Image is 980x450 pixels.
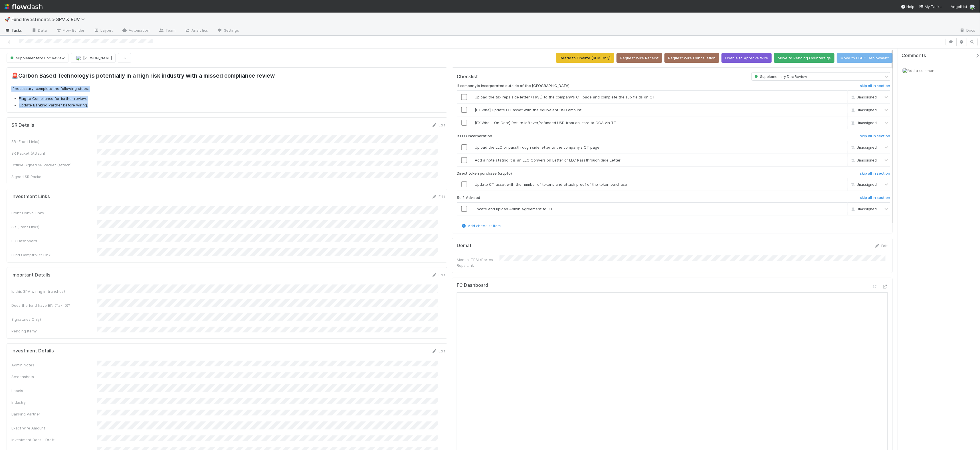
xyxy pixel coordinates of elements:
[11,194,50,199] h5: Investment Links
[457,282,488,288] h5: FC Dashboard
[860,195,890,200] h6: skip all in section
[11,348,54,354] h5: Investment Details
[475,120,616,125] span: [FX Wire + On Core] Return leftover/refunded USD from on-core to CCA via TT
[850,121,877,125] span: Unassigned
[753,74,807,79] span: Supplementary Doc Review
[11,288,97,294] div: Is this SPV wiring in tranches?
[11,425,97,431] div: Exact Wire Amount
[457,195,480,200] h6: Self-Advised
[908,68,939,73] span: Add a comment...
[11,174,97,179] div: Signed SR Packet
[955,26,980,35] a: Docs
[970,4,975,10] img: avatar_c6c9a18c-a1dc-4048-8eac-219674057138.png
[11,437,97,443] div: Investment Docs - Draft
[860,171,890,176] h6: skip all in section
[7,53,68,63] button: Supplementary Doc Review
[919,4,942,9] a: My Tasks
[457,257,500,268] div: Manual TRSL/Portco Reps Link
[11,224,97,230] div: SR (Front Links)
[457,74,478,80] h5: Checklist
[154,26,180,35] a: Team
[475,207,554,211] span: Locate and upload Admin Agreement to CT.
[11,252,97,258] div: Fund Comptroller Link
[11,272,50,278] h5: Important Details
[11,399,97,405] div: Industry
[11,328,97,334] div: Pending Item?
[457,171,512,176] h6: Direct token purchase (crypto)
[9,56,65,60] span: Supplementary Doc Review
[11,162,97,168] div: Offline Signed SR Packet (Attach)
[457,84,570,88] h6: If company is incorporated outside of the [GEOGRAPHIC_DATA]
[11,17,88,22] span: Fund Investments > SPV & RUV
[432,349,445,353] a: Edit
[19,102,442,108] li: Update Banking Partner before wiring.
[860,195,890,202] a: skip all in section
[11,72,442,81] h2: 🚨Carbon Based Technology is potentially in a high risk industry with a missed compliance review
[874,243,888,248] a: Edit
[432,123,445,127] a: Edit
[475,158,621,162] span: Add a note stating it is an LLC Conversion Letter or LLC Passthrough Side Letter
[117,26,154,35] a: Automation
[850,95,877,99] span: Unassigned
[51,26,89,35] a: Flow Builder
[902,53,926,58] span: Comments
[11,150,97,156] div: SR Packet (Attach)
[850,108,877,112] span: Unassigned
[5,27,22,33] span: Tasks
[180,26,213,35] a: Analytics
[860,84,890,90] a: skip all in section
[11,238,97,244] div: FC Dashboard
[89,26,117,35] a: Layout
[902,68,908,73] img: avatar_c6c9a18c-a1dc-4048-8eac-219674057138.png
[11,411,97,417] div: Banking Partner
[76,55,81,61] img: avatar_15e6a745-65a2-4f19-9667-febcb12e2fc8.png
[432,273,445,277] a: Edit
[850,182,877,187] span: Unassigned
[11,210,97,216] div: Front Convo Links
[860,134,890,141] a: skip all in section
[850,145,877,149] span: Unassigned
[19,96,442,102] li: Flag to Compliance for further review.
[11,362,97,368] div: Admin Notes
[432,194,445,199] a: Edit
[475,145,599,150] span: Upload the LLC or passthrough side letter to the company's CT page
[951,4,967,9] span: AngelList
[457,243,472,249] h5: Demat
[860,171,890,178] a: skip all in section
[860,84,890,88] h6: skip all in section
[457,134,492,138] h6: If LLC incorporation
[919,4,942,9] span: My Tasks
[774,53,834,63] button: Move to Pending Countersigs
[850,207,877,211] span: Unassigned
[11,316,97,322] div: Signatures Only?
[11,86,442,92] p: If necessary, complete the following steps:
[664,53,719,63] button: Request Wire Cancellation
[56,27,84,33] span: Flow Builder
[850,158,877,162] span: Unassigned
[860,134,890,138] h6: skip all in section
[27,26,51,35] a: Data
[837,53,893,63] button: Move to USDC Deployment
[11,388,97,394] div: Labels
[11,139,97,144] div: SR (Front Links)
[11,374,97,380] div: Screenshots
[5,17,10,22] span: 🚀
[461,223,501,228] a: Add checklist item
[901,4,915,9] div: Help
[11,122,34,128] h5: SR Details
[475,108,581,112] span: [FX Wire] Update CT asset with the equivalent USD amount
[722,53,772,63] button: Unable to Approve Wire
[5,2,43,11] img: logo-inverted-e16ddd16eac7371096b0.svg
[617,53,662,63] button: Request Wire Receipt
[213,26,244,35] a: Settings
[11,302,97,308] div: Does the fund have EIN (Tax ID)?
[83,56,112,60] span: [PERSON_NAME]
[71,53,116,63] button: [PERSON_NAME]
[556,53,614,63] button: Ready to Finalize [RUV Only]
[475,182,627,187] span: Update CT asset with the number of tokens and attach proof of the token purchase
[475,95,655,99] span: Upload the tax reps side letter (TRSL) to the company's CT page and complete the sub fields on CT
